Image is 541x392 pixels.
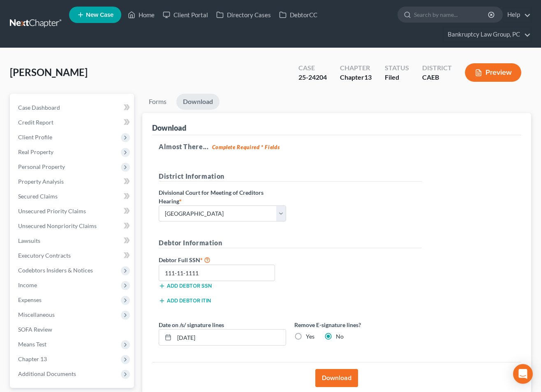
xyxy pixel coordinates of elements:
[176,94,220,110] a: Download
[159,171,422,182] h5: District Information
[18,311,55,318] span: Miscellaneous
[18,281,37,288] span: Income
[385,73,409,82] div: Filed
[18,208,86,214] span: Unsecured Priority Claims
[159,188,286,205] label: Divisional Court for Meeting of Creditors Hearing
[18,296,42,303] span: Expenses
[513,364,533,384] div: Open Intercom Messenger
[336,332,344,341] label: No
[12,233,134,248] a: Lawsuits
[18,119,53,126] span: Credit Report
[503,7,531,22] a: Help
[159,265,275,281] input: XXX-XX-XXXX
[422,73,452,82] div: CAEB
[18,178,64,185] span: Property Analysis
[155,255,290,265] label: Debtor Full SSN
[212,7,275,22] a: Directory Cases
[86,12,113,18] span: New Case
[18,163,65,170] span: Personal Property
[124,7,159,22] a: Home
[18,326,52,333] span: SOFA Review
[18,222,97,229] span: Unsecured Nonpriority Claims
[159,321,224,329] label: Date on /s/ signature lines
[159,142,515,152] h5: Almost There...
[298,63,327,73] div: Case
[465,63,521,82] button: Preview
[12,189,134,204] a: Secured Claims
[315,369,358,387] button: Download
[18,193,58,200] span: Secured Claims
[159,283,212,289] button: Add debtor SSN
[174,330,286,345] input: MM/DD/YYYY
[159,7,212,22] a: Client Portal
[422,63,452,73] div: District
[12,248,134,263] a: Executory Contracts
[414,7,489,22] input: Search by name...
[142,94,173,110] a: Forms
[18,252,71,259] span: Executory Contracts
[12,322,134,337] a: SOFA Review
[18,134,52,141] span: Client Profile
[306,332,314,341] label: Yes
[340,73,372,82] div: Chapter
[10,66,88,78] span: [PERSON_NAME]
[444,27,531,42] a: Bankruptcy Law Group, PC
[159,238,422,248] h5: Debtor Information
[212,144,280,150] strong: Complete Required * Fields
[18,104,60,111] span: Case Dashboard
[18,237,40,244] span: Lawsuits
[298,73,327,82] div: 25-24204
[12,115,134,130] a: Credit Report
[18,267,93,274] span: Codebtors Insiders & Notices
[18,148,53,155] span: Real Property
[385,63,409,73] div: Status
[18,370,76,377] span: Additional Documents
[159,297,211,304] button: Add debtor ITIN
[294,321,422,329] label: Remove E-signature lines?
[364,73,372,81] span: 13
[18,355,47,362] span: Chapter 13
[12,174,134,189] a: Property Analysis
[275,7,321,22] a: DebtorCC
[18,341,46,348] span: Means Test
[12,219,134,233] a: Unsecured Nonpriority Claims
[12,100,134,115] a: Case Dashboard
[152,123,186,133] div: Download
[12,204,134,219] a: Unsecured Priority Claims
[340,63,372,73] div: Chapter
